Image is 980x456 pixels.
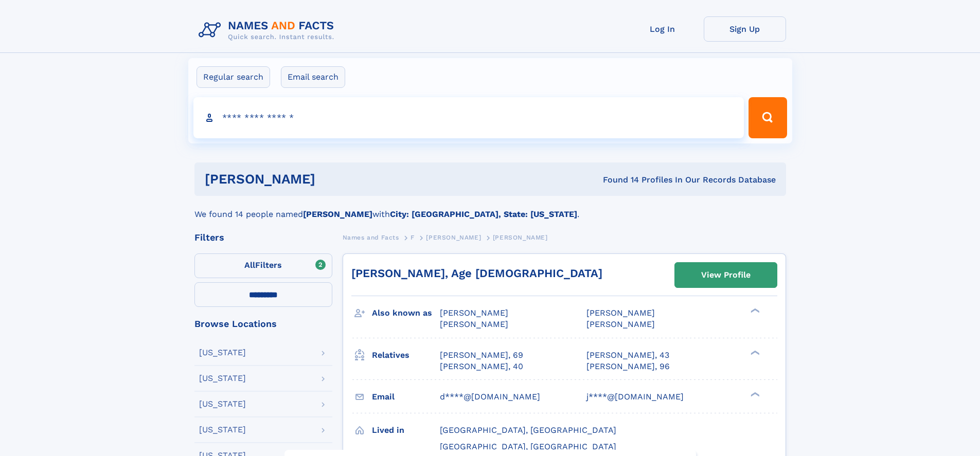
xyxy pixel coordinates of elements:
[194,253,332,278] label: Filters
[244,260,255,270] span: All
[586,361,670,372] a: [PERSON_NAME], 96
[586,350,669,361] a: [PERSON_NAME], 43
[440,361,523,372] a: [PERSON_NAME], 40
[440,308,508,318] span: [PERSON_NAME]
[197,66,270,88] label: Regular search
[748,391,760,397] div: ❯
[351,267,602,280] a: [PERSON_NAME], Age [DEMOGRAPHIC_DATA]
[281,66,345,88] label: Email search
[193,97,744,138] input: search input
[194,233,332,242] div: Filters
[372,304,440,322] h3: Also known as
[440,350,523,361] a: [PERSON_NAME], 69
[440,425,616,435] span: [GEOGRAPHIC_DATA], [GEOGRAPHIC_DATA]
[205,173,459,186] h1: [PERSON_NAME]
[440,442,616,451] span: [GEOGRAPHIC_DATA], [GEOGRAPHIC_DATA]
[343,231,399,244] a: Names and Facts
[621,16,704,42] a: Log In
[199,400,246,408] div: [US_STATE]
[199,374,246,382] div: [US_STATE]
[586,319,655,329] span: [PERSON_NAME]
[440,319,508,329] span: [PERSON_NAME]
[199,349,246,357] div: [US_STATE]
[426,234,481,241] span: [PERSON_NAME]
[411,234,415,241] span: F
[372,346,440,364] h3: Relatives
[459,174,776,186] div: Found 14 Profiles In Our Records Database
[199,426,246,434] div: [US_STATE]
[194,196,786,221] div: We found 14 people named with .
[749,97,787,138] button: Search Button
[303,209,372,219] b: [PERSON_NAME]
[372,388,440,406] h3: Email
[194,319,332,329] div: Browse Locations
[411,231,415,244] a: F
[493,234,548,241] span: [PERSON_NAME]
[372,422,440,439] h3: Lived in
[701,263,751,287] div: View Profile
[675,263,777,287] a: View Profile
[748,307,760,314] div: ❯
[194,16,343,44] img: Logo Names and Facts
[390,209,577,219] b: City: [GEOGRAPHIC_DATA], State: [US_STATE]
[586,308,655,318] span: [PERSON_NAME]
[426,231,481,244] a: [PERSON_NAME]
[748,349,760,356] div: ❯
[704,16,786,42] a: Sign Up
